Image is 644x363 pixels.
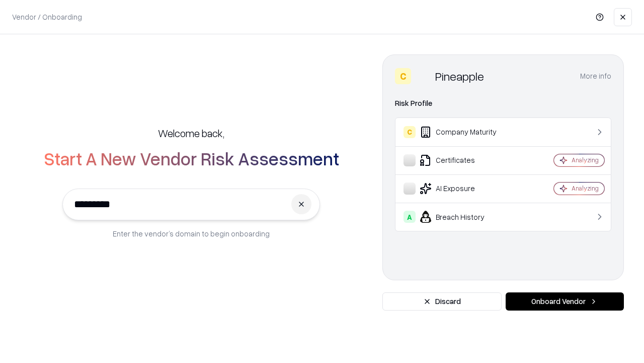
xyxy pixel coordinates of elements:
p: Enter the vendor’s domain to begin onboarding [113,228,270,239]
div: Analyzing [572,156,599,164]
div: Pineapple [435,68,484,84]
div: A [404,211,416,223]
button: Discard [382,292,502,311]
img: Pineapple [415,68,431,84]
div: Breach History [404,211,524,223]
div: C [395,68,411,84]
p: Vendor / Onboarding [12,12,82,22]
button: More info [580,67,611,85]
div: Company Maturity [404,126,524,138]
button: Onboard Vendor [506,292,624,311]
h2: Start A New Vendor Risk Assessment [44,148,339,168]
div: Certificates [404,154,524,166]
div: C [404,126,416,138]
div: Risk Profile [395,97,611,109]
div: AI Exposure [404,183,524,195]
div: Analyzing [572,184,599,193]
h5: Welcome back, [158,126,224,140]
